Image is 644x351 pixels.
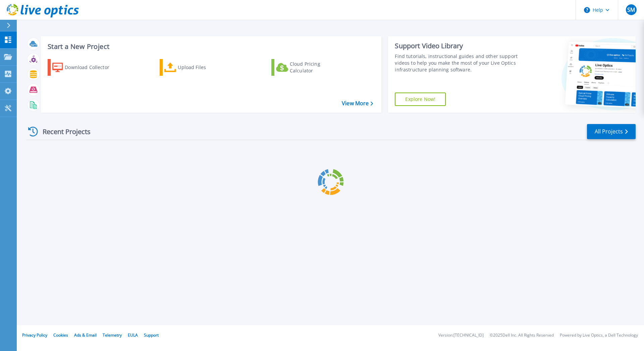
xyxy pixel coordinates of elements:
li: Powered by Live Optics, a Dell Technology [560,333,638,338]
div: Find tutorials, instructional guides and other support videos to help you make the most of your L... [395,53,521,73]
a: Privacy Policy [22,332,47,338]
a: All Projects [587,124,636,139]
div: Cloud Pricing Calculator [290,61,343,74]
a: View More [342,100,373,107]
div: Recent Projects [26,123,100,140]
li: Version: [TECHNICAL_ID] [438,333,484,338]
a: Upload Files [160,59,234,76]
a: Support [144,332,159,338]
a: Ads & Email [74,332,97,338]
h3: Start a New Project [48,43,373,50]
a: EULA [128,332,138,338]
div: Download Collector [65,61,118,74]
a: Cloud Pricing Calculator [271,59,346,76]
span: SM [627,7,635,12]
li: © 2025 Dell Inc. All Rights Reserved [490,333,554,338]
div: Upload Files [178,61,231,74]
div: Support Video Library [395,42,521,50]
a: Cookies [53,332,68,338]
a: Telemetry [103,332,122,338]
a: Download Collector [48,59,122,76]
a: Explore Now! [395,93,446,106]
